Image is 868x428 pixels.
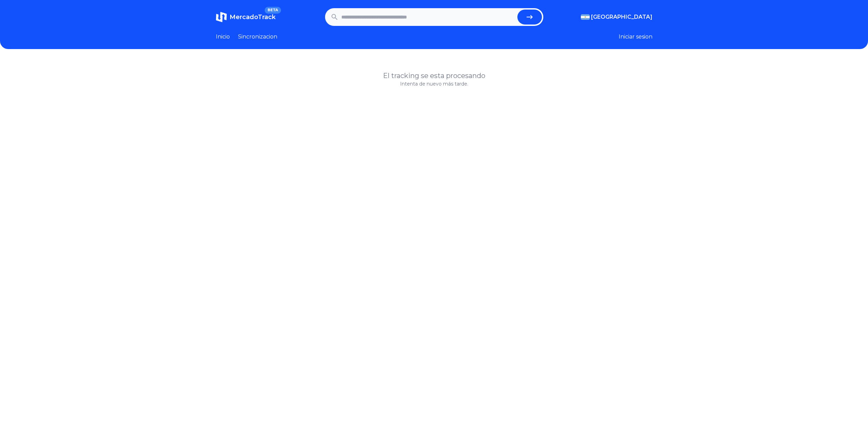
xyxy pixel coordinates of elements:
[216,80,652,87] p: Intenta de nuevo más tarde.
[238,33,277,41] a: Sincronizacion
[581,14,590,20] img: Argentina
[216,71,652,80] h1: El tracking se esta procesando
[619,33,652,41] button: Iniciar sesion
[216,12,227,22] img: MercadoTrack
[216,33,230,41] a: Inicio
[216,12,276,22] a: MercadoTrackBETA
[230,13,276,21] span: MercadoTrack
[581,13,652,21] button: [GEOGRAPHIC_DATA]
[265,7,281,14] span: BETA
[591,13,652,21] span: [GEOGRAPHIC_DATA]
